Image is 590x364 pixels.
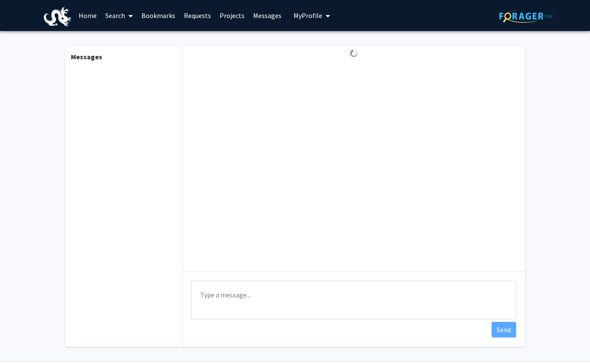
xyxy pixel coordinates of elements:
a: Bookmarks [137,0,180,31]
a: Home [74,0,101,31]
img: Drexel University Logo [44,7,71,26]
iframe: Chat [553,325,584,358]
a: Search [101,0,137,31]
textarea: Message [191,281,516,319]
a: Messages [249,0,286,31]
b: Messages [71,52,102,61]
button: Send [492,322,516,337]
a: Requests [180,0,215,31]
img: Loading [346,46,361,61]
a: Projects [215,0,249,31]
span: My Profile [293,11,322,20]
img: ForagerOne Logo [499,9,553,23]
